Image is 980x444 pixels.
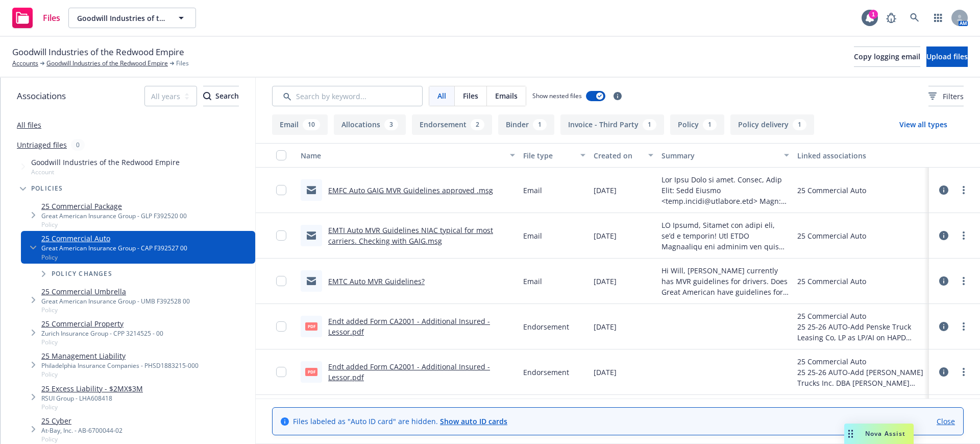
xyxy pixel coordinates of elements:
a: EMTC Auto MVR Guidelines? [328,276,425,286]
span: Policies [31,185,63,192]
button: Copy logging email [854,46,920,67]
span: Policy [41,306,190,314]
span: Hi Will, [PERSON_NAME] currently has MVR guidelines for drivers. Does Great American have guideli... [661,265,789,297]
span: Files [43,14,60,22]
input: Toggle Row Selected [276,185,286,195]
a: Untriaged files [17,139,67,150]
div: Great American Insurance Group - UMB F392528 00 [41,297,190,306]
a: more [958,366,970,378]
button: Name [297,143,519,168]
a: 25 Commercial Umbrella [41,286,190,297]
div: 2 [471,119,484,130]
a: Report a Bug [881,8,901,28]
span: Email [523,230,542,241]
div: 3 [384,119,398,130]
a: Files [8,4,64,32]
span: Email [523,276,542,287]
button: View all types [883,114,964,135]
div: 25 25-26 AUTO-Add [PERSON_NAME] Trucks Inc. DBA [PERSON_NAME] Idealease as LP/AI on 2023 truck Vi... [797,367,925,388]
div: 25 25-26 AUTO-Add Penske Truck Leasing Co, LP as LP/AI on HAPD [797,321,925,343]
button: Summary [657,143,793,168]
div: 0 [71,139,85,151]
span: Filters [928,91,964,102]
div: Summary [661,150,778,161]
button: Filters [928,86,964,106]
a: Close [937,416,955,427]
span: Copy logging email [854,52,920,61]
span: Lor Ipsu Dolo si amet. Consec, Adip Elit: Sedd Eiusmo <temp.incidi@utlabore.etd> Magn: Aliqua, En... [661,174,789,206]
span: [DATE] [594,185,617,196]
button: Created on [590,143,657,168]
span: Endorsement [523,321,569,332]
span: Policy [41,338,163,346]
span: Goodwill Industries of the Redwood Empire [31,157,180,168]
button: Policy delivery [730,114,814,135]
div: 1 [643,119,656,130]
input: Select all [276,150,286,160]
div: Zurich Insurance Group - CPP 3214525 - 00 [41,329,163,338]
div: 25 Commercial Auto [797,185,866,196]
a: 25 Commercial Auto [41,233,187,244]
a: EMTI Auto MVR Guidelines NIAC typical for most carriers. Checking with GAIG.msg [328,225,493,246]
span: [DATE] [594,367,617,378]
a: Show auto ID cards [440,416,507,426]
span: Emails [495,90,518,101]
a: more [958,275,970,287]
span: Show nested files [532,91,582,100]
button: Policy [670,114,724,135]
button: Goodwill Industries of the Redwood Empire [68,8,196,28]
svg: Search [203,92,211,100]
div: 10 [303,119,320,130]
div: 25 Commercial Auto [797,276,866,287]
a: All files [17,120,41,130]
span: pdf [305,368,317,376]
a: more [958,184,970,196]
div: Linked associations [797,150,925,161]
a: EMFC Auto GAIG MVR Guidelines approved .msg [328,185,493,195]
a: more [958,320,970,333]
div: Philadelphia Insurance Companies - PHSD1883215-000 [41,361,199,370]
span: [DATE] [594,321,617,332]
input: Toggle Row Selected [276,230,286,241]
span: Goodwill Industries of the Redwood Empire [77,13,165,24]
span: LO Ipsumd, Sitamet con adipi eli, se’d e temporin! Utl ETDO Magnaaliqu eni adminim ven quis nostr... [661,220,789,252]
button: Allocations [334,114,406,135]
div: Great American Insurance Group - GLP F392520 00 [41,212,187,220]
span: Files [463,90,478,101]
a: 25 Management Liability [41,350,199,361]
span: [DATE] [594,276,617,287]
a: more [958,229,970,242]
a: Switch app [928,8,948,28]
span: Policy [41,403,143,411]
button: SearchSearch [203,86,239,106]
a: 25 Commercial Package [41,201,187,212]
div: 1 [533,119,547,130]
input: Toggle Row Selected [276,321,286,332]
div: File type [523,150,574,161]
span: pdf [305,322,317,330]
input: Toggle Row Selected [276,276,286,286]
button: Invoice - Third Party [560,114,664,135]
div: At-Bay, Inc. - AB-6700044-02 [41,426,122,435]
button: Linked associations [793,143,929,168]
a: 25 Excess Liability - $2MX$3M [41,383,143,394]
span: Policy [41,370,199,379]
span: All [437,90,446,101]
div: 25 Commercial Auto [797,230,866,241]
div: RSUI Group - LHA608418 [41,394,143,403]
input: Toggle Row Selected [276,367,286,377]
div: 1 [793,119,806,130]
span: [DATE] [594,230,617,241]
div: 1 [703,119,717,130]
div: Drag to move [844,424,857,444]
button: Upload files [926,46,968,67]
span: Upload files [926,52,968,61]
span: Files labeled as "Auto ID card" are hidden. [293,416,507,427]
span: Policy [41,220,187,229]
input: Search by keyword... [272,86,423,106]
div: 25 Commercial Auto [797,311,925,321]
button: File type [519,143,590,168]
div: Name [301,150,504,161]
button: Email [272,114,328,135]
div: Search [203,86,239,106]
